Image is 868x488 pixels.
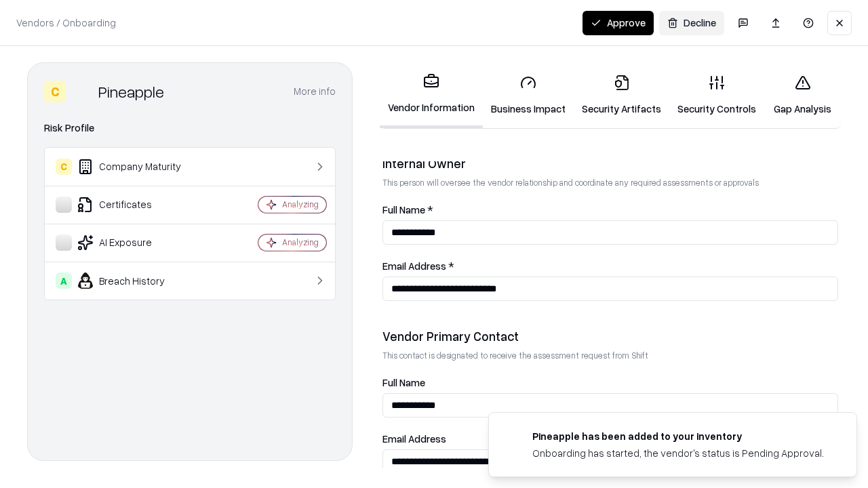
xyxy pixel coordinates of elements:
[583,11,654,35] button: Approve
[382,378,838,388] label: Full Name
[44,81,66,102] div: C
[56,159,218,175] div: Company Maturity
[44,120,336,136] div: Risk Profile
[659,11,724,35] button: Decline
[532,446,824,460] div: Onboarding has started, the vendor's status is Pending Approval.
[294,79,336,104] button: More info
[483,64,574,127] a: Business Impact
[382,434,838,444] label: Email Address
[382,350,838,361] p: This contact is designated to receive the assessment request from Shift
[56,272,72,289] div: A
[98,81,164,102] div: Pineapple
[282,199,319,210] div: Analyzing
[56,159,72,175] div: C
[71,81,93,102] img: Pineapple
[669,64,764,127] a: Security Controls
[56,197,218,213] div: Certificates
[56,235,218,251] div: AI Exposure
[56,272,218,289] div: Breach History
[382,177,838,188] p: This person will oversee the vendor relationship and coordinate any required assessments or appro...
[16,16,116,30] p: Vendors / Onboarding
[382,205,838,215] label: Full Name *
[532,429,824,443] div: Pineapple has been added to your inventory
[505,429,521,445] img: pineappleenergy.com
[382,261,838,271] label: Email Address *
[380,62,483,128] a: Vendor Information
[382,328,838,344] div: Vendor Primary Contact
[382,155,838,171] div: Internal Owner
[764,64,841,127] a: Gap Analysis
[282,237,319,248] div: Analyzing
[574,64,669,127] a: Security Artifacts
